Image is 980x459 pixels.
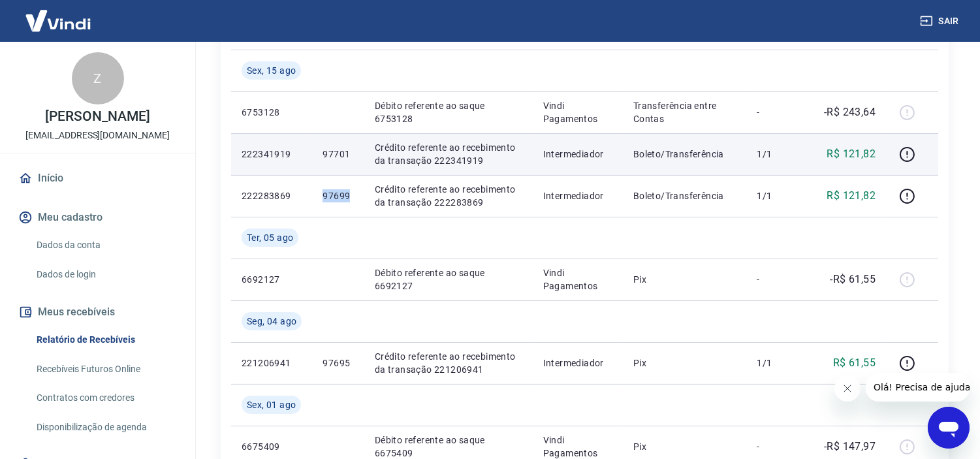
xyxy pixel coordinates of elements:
[928,407,970,449] iframe: Botão para abrir a janela de mensagens
[757,356,795,370] p: 1/1
[31,232,180,259] a: Dados da conta
[31,261,180,288] a: Dados de login
[633,99,736,125] p: Transferência entre Contas
[31,414,180,441] a: Disponibilização de agenda
[827,188,876,204] p: R$ 121,82
[242,440,302,453] p: 6675409
[830,272,876,287] p: -R$ 61,55
[375,266,522,293] p: Débito referente ao saque 6692127
[45,110,150,123] p: [PERSON_NAME]
[827,146,876,162] p: R$ 121,82
[633,189,736,202] p: Boleto/Transferência
[757,189,795,202] p: 1/1
[633,440,736,453] p: Pix
[247,231,293,244] span: Ter, 05 ago
[242,106,302,119] p: 6753128
[824,104,876,120] p: -R$ 243,64
[242,273,302,286] p: 6692127
[31,326,180,353] a: Relatório de Recebíveis
[247,64,296,77] span: Sex, 15 ago
[31,356,180,383] a: Recebíveis Futuros Online
[242,148,302,161] p: 222341919
[757,440,795,453] p: -
[757,106,795,119] p: -
[633,148,736,161] p: Boleto/Transferência
[543,99,612,125] p: Vindi Pagamentos
[247,398,296,411] span: Sex, 01 ago
[16,203,180,232] button: Meu cadastro
[8,9,110,20] span: Olá! Precisa de ajuda?
[757,273,795,286] p: -
[323,356,353,370] p: 97695
[866,373,970,402] iframe: Mensagem da empresa
[16,164,180,193] a: Início
[833,355,876,371] p: R$ 61,55
[834,375,861,402] iframe: Fechar mensagem
[824,439,876,454] p: -R$ 147,97
[323,189,353,202] p: 97699
[375,350,522,376] p: Crédito referente ao recebimento da transação 221206941
[757,148,795,161] p: 1/1
[16,1,101,40] img: Vindi
[543,356,612,370] p: Intermediador
[247,315,296,328] span: Seg, 04 ago
[31,385,180,411] a: Contratos com credores
[375,141,522,167] p: Crédito referente ao recebimento da transação 222341919
[633,273,736,286] p: Pix
[375,99,522,125] p: Débito referente ao saque 6753128
[25,129,170,142] p: [EMAIL_ADDRESS][DOMAIN_NAME]
[633,356,736,370] p: Pix
[375,183,522,209] p: Crédito referente ao recebimento da transação 222283869
[543,189,612,202] p: Intermediador
[242,189,302,202] p: 222283869
[16,298,180,326] button: Meus recebíveis
[242,356,302,370] p: 221206941
[543,148,612,161] p: Intermediador
[543,266,612,293] p: Vindi Pagamentos
[917,9,964,33] button: Sair
[72,52,124,104] div: Z
[323,148,353,161] p: 97701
